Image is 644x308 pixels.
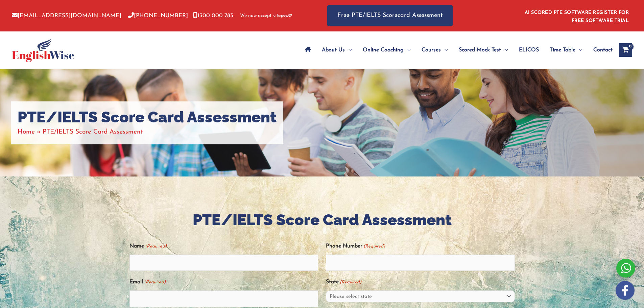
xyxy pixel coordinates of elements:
a: 1300 000 783 [193,13,233,19]
span: Contact [593,38,613,62]
a: AI SCORED PTE SOFTWARE REGISTER FOR FREE SOFTWARE TRIAL [525,10,629,23]
a: ELICOS [514,38,544,62]
span: (Required) [143,277,166,288]
a: Contact [588,38,613,62]
a: View Shopping Cart, empty [619,43,632,57]
span: ELICOS [519,38,539,62]
label: Phone Number [326,241,385,252]
span: Menu Toggle [345,38,352,62]
a: Scored Mock TestMenu Toggle [453,38,514,62]
span: PTE/IELTS Score Card Assessment [43,129,143,135]
a: Online CoachingMenu Toggle [357,38,416,62]
span: (Required) [363,241,385,252]
aside: Header Widget 1 [521,5,632,27]
label: Name [129,241,167,252]
span: Time Table [550,38,575,62]
a: CoursesMenu Toggle [416,38,453,62]
span: Online Coaching [363,38,404,62]
span: Menu Toggle [575,38,582,62]
a: Free PTE/IELTS Scorecard Assessment [327,5,453,26]
img: Afterpay-Logo [273,14,292,18]
label: Email [129,277,166,288]
a: Time TableMenu Toggle [544,38,588,62]
img: cropped-ew-logo [12,38,74,62]
a: [EMAIL_ADDRESS][DOMAIN_NAME] [12,13,121,19]
span: Menu Toggle [404,38,411,62]
span: (Required) [144,241,167,252]
label: State [326,277,361,288]
span: Scored Mock Test [459,38,501,62]
h2: PTE/IELTS Score Card Assessment [129,210,515,230]
nav: Breadcrumbs [18,126,277,138]
h1: PTE/IELTS Score Card Assessment [18,108,277,126]
span: About Us [322,38,345,62]
nav: Site Navigation: Main Menu [300,38,613,62]
a: About UsMenu Toggle [316,38,357,62]
span: Courses [422,38,441,62]
span: (Required) [339,277,362,288]
span: Menu Toggle [441,38,448,62]
a: [PHONE_NUMBER] [128,13,188,19]
span: Menu Toggle [501,38,508,62]
img: white-facebook.png [616,281,635,300]
a: Home [18,129,35,135]
span: We now accept [240,13,271,19]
